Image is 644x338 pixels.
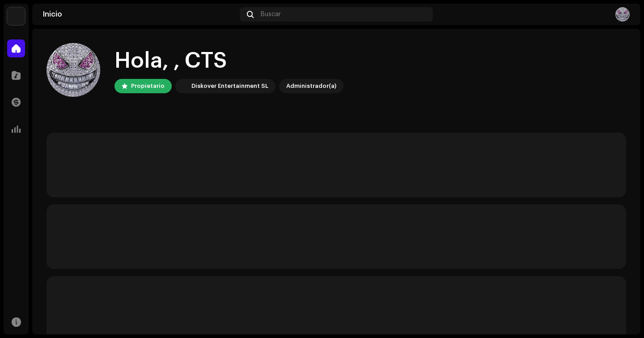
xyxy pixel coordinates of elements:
[47,43,100,97] img: 371d65fb-61a1-42a7-b312-a239a3be8e16
[43,11,236,18] div: Inicio
[131,81,165,91] div: Propietario
[7,7,25,25] img: 297a105e-aa6c-4183-9ff4-27133c00f2e2
[191,81,268,91] div: Diskover Entertainment SL
[286,81,336,91] div: Administrador(a)
[114,47,343,75] div: Hola, , CTS
[261,11,281,18] span: Buscar
[177,81,188,91] img: 297a105e-aa6c-4183-9ff4-27133c00f2e2
[615,7,630,22] img: 371d65fb-61a1-42a7-b312-a239a3be8e16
